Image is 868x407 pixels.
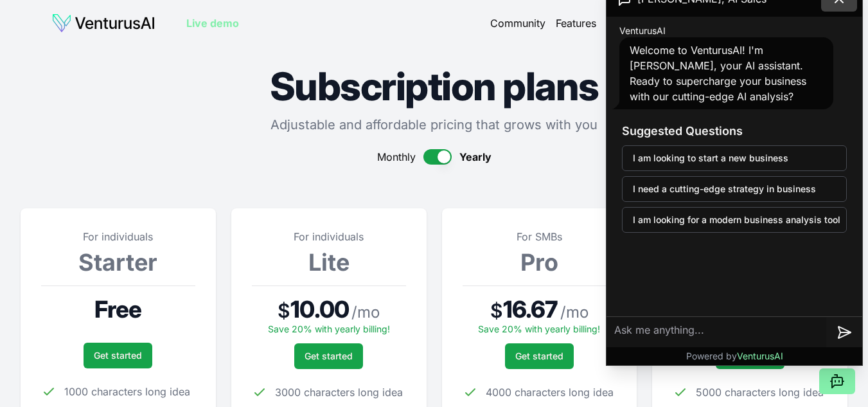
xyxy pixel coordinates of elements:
[622,176,847,202] button: I need a cutting-edge strategy in business
[64,384,190,399] span: 1000 characters long idea
[186,15,239,31] a: Live demo
[252,249,406,275] h3: Lite
[21,116,847,134] p: Adjustable and affordable pricing that grows with you
[622,207,847,233] button: I am looking for a modern business analysis tool
[377,149,416,165] span: Monthly
[21,67,847,105] h1: Subscription plans
[490,299,503,322] span: $
[622,122,847,140] h3: Suggested Questions
[556,15,596,31] a: Features
[84,343,152,368] a: Get started
[630,44,806,103] span: Welcome to VenturusAI! I'm [PERSON_NAME], your AI assistant. Ready to supercharge your business w...
[486,384,614,400] span: 4000 characters long idea
[696,384,824,400] span: 5000 characters long idea
[463,229,617,244] p: For SMBs
[290,296,349,322] span: 10.00
[252,229,406,244] p: For individuals
[686,350,783,363] p: Powered by
[505,343,574,369] a: Get started
[463,249,617,275] h3: Pro
[737,350,783,361] span: VenturusAI
[41,229,195,244] p: For individuals
[51,13,155,33] img: logo
[268,323,390,334] span: Save 20% with yearly billing!
[622,145,847,171] button: I am looking to start a new business
[619,24,666,37] span: VenturusAI
[560,302,589,323] span: / mo
[41,249,195,275] h3: Starter
[478,323,600,334] span: Save 20% with yearly billing!
[459,149,492,165] span: Yearly
[94,296,141,322] span: Free
[503,296,558,322] span: 16.67
[275,384,403,400] span: 3000 characters long idea
[278,299,290,322] span: $
[294,343,363,369] a: Get started
[351,302,380,323] span: / mo
[490,15,545,31] a: Community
